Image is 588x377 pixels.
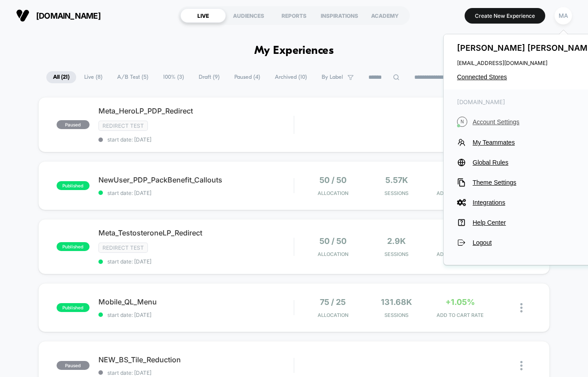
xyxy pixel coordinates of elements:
span: NEW_BS_Tile_Reduction [98,355,294,364]
span: published [57,181,90,190]
span: Paused ( 4 ) [228,71,267,83]
span: By Label [322,74,343,81]
span: 5.57k [385,175,408,185]
span: 50 / 50 [319,236,347,246]
span: 2.9k [387,236,406,246]
span: start date: [DATE] [98,369,294,376]
div: ACADEMY [362,8,408,23]
h1: My Experiences [254,45,334,57]
span: Redirect Test [98,243,148,253]
button: Create New Experience [465,8,545,24]
div: LIVE [180,8,226,23]
button: MA [552,7,575,25]
span: Allocation [318,312,348,318]
span: Draft ( 9 ) [192,71,226,83]
span: Live ( 8 ) [78,71,109,83]
span: All ( 21 ) [46,71,76,83]
span: Allocation [318,190,348,196]
div: INSPIRATIONS [317,8,362,23]
img: close [520,361,523,370]
span: Sessions [367,312,426,318]
span: 100% ( 3 ) [156,71,191,83]
span: Meta_TestosteroneLP_Redirect [98,228,294,237]
span: ADD TO CART RATE [431,251,490,257]
span: Meta_HeroLP_PDP_Redirect [98,106,294,115]
img: close [520,303,523,312]
img: Visually logo [16,9,29,22]
span: for 8Pack_Only [431,199,490,203]
div: AUDIENCES [226,8,271,23]
span: [DOMAIN_NAME] [36,11,101,20]
span: Redirect Test [98,121,148,131]
span: 75 / 25 [320,297,346,307]
div: REPORTS [271,8,317,23]
span: Allocation [318,251,348,257]
span: paused [57,120,90,129]
span: Archived ( 10 ) [268,71,314,83]
span: start date: [DATE] [98,190,294,196]
i: N [457,117,467,127]
span: Sessions [367,251,426,257]
span: 131.68k [381,297,412,307]
span: published [57,303,90,312]
span: ADD TO CART RATE [431,312,490,318]
span: 50 / 50 [319,175,347,185]
button: [DOMAIN_NAME] [13,8,103,23]
span: start date: [DATE] [98,312,294,318]
div: MA [555,7,572,24]
span: published [57,242,90,251]
span: Mobile_QL_Menu [98,297,294,306]
span: paused [57,361,90,370]
span: start date: [DATE] [98,136,294,143]
span: A/B Test ( 5 ) [110,71,155,83]
span: Sessions [367,190,426,196]
span: +1.05% [445,297,475,307]
span: ADD TO CART RATE [431,190,490,196]
span: start date: [DATE] [98,258,294,265]
span: NewUser_PDP_PackBenefit_Callouts [98,175,294,184]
